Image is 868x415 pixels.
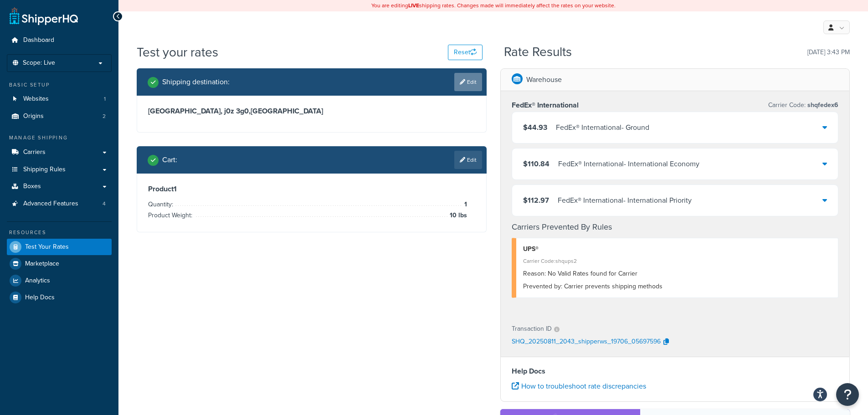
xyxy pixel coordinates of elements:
[148,210,195,220] span: Product Weight:
[512,366,839,377] h4: Help Docs
[523,255,832,267] div: Carrier Code: shqups2
[523,282,562,291] span: Prevented by:
[23,149,46,156] span: Carriers
[7,229,112,236] div: Resources
[7,91,112,108] a: Websites1
[7,239,112,255] a: Test Your Rates
[7,195,112,212] a: Advanced Features4
[25,260,59,268] span: Marketplace
[103,200,106,208] span: 4
[462,199,467,210] span: 1
[148,184,475,194] h3: Product 1
[523,122,547,133] span: $44.93
[512,381,646,391] a: How to troubleshoot rate discrepancies
[523,243,832,256] div: UPS®
[448,45,483,60] button: Reset
[148,107,475,116] h3: [GEOGRAPHIC_DATA], j0z 3g0 , [GEOGRAPHIC_DATA]
[836,383,859,406] button: Open Resource Center
[558,194,692,207] div: FedEx® International - International Priority
[526,73,562,86] p: Warehouse
[137,43,218,61] h1: Test your rates
[7,178,112,195] a: Boxes
[523,195,549,205] span: $112.97
[523,280,832,293] div: Carrier prevents shipping methods
[454,73,482,91] a: Edit
[556,121,649,134] div: FedEx® International - Ground
[7,32,112,49] a: Dashboard
[7,81,112,89] div: Basic Setup
[23,59,55,67] span: Scope: Live
[7,108,112,125] a: Origins2
[104,95,106,103] span: 1
[558,158,699,170] div: FedEx® International - International Economy
[512,323,552,335] p: Transaction ID
[103,113,106,120] span: 2
[23,113,44,120] span: Origins
[447,210,467,221] span: 10 lbs
[504,45,572,59] h2: Rate Results
[7,256,112,272] a: Marketplace
[523,267,832,280] div: No Valid Rates found for Carrier
[7,134,112,142] div: Manage Shipping
[25,277,50,285] span: Analytics
[7,272,112,289] a: Analytics
[523,159,550,169] span: $110.84
[7,144,112,161] a: Carriers
[7,108,112,125] li: Origins
[7,195,112,212] li: Advanced Features
[23,36,54,44] span: Dashboard
[7,161,112,178] a: Shipping Rules
[408,1,419,10] b: LIVE
[512,335,661,349] p: SHQ_20250811_2043_shipperws_19706_05697596
[23,166,66,174] span: Shipping Rules
[523,269,546,278] span: Reason:
[162,78,230,86] h2: Shipping destination :
[512,101,579,110] h3: FedEx® International
[807,46,850,59] p: [DATE] 3:43 PM
[23,183,41,190] span: Boxes
[454,151,482,169] a: Edit
[148,200,175,209] span: Quantity:
[806,100,838,110] span: shqfedex6
[768,99,838,112] p: Carrier Code:
[162,156,177,164] h2: Cart :
[512,221,839,233] h4: Carriers Prevented By Rules
[23,95,49,103] span: Websites
[7,91,112,108] li: Websites
[25,243,69,251] span: Test Your Rates
[7,289,112,306] a: Help Docs
[25,294,55,302] span: Help Docs
[23,200,78,208] span: Advanced Features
